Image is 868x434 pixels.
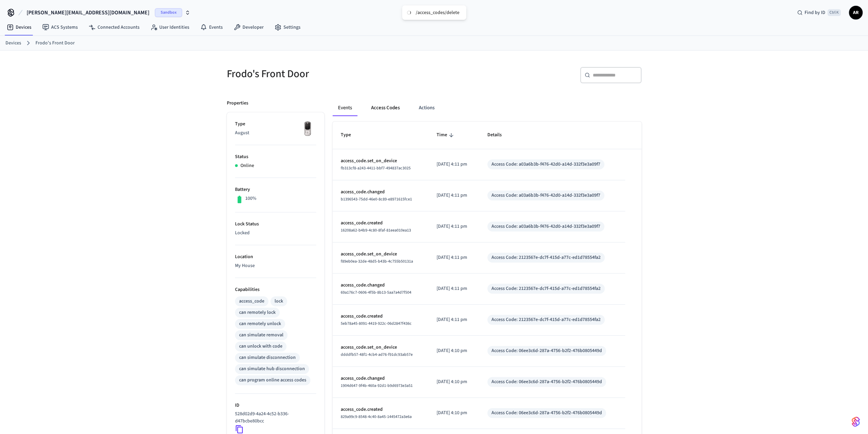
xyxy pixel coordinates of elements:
p: [DATE] 4:11 pm [436,192,471,199]
div: access_code [239,298,264,305]
a: Devices [5,40,21,47]
button: Events [333,100,357,116]
button: Actions [413,100,440,116]
span: 1904d647-9f4b-460a-92d1-b9d6973e3a51 [341,383,413,389]
p: Type [235,121,316,128]
p: access_code.set_on_device [341,344,420,351]
button: Access Codes [366,100,405,116]
p: Capabilities [235,286,316,293]
span: 69a176c7-0606-4f5b-8b13-5aa7a4d7f504 [341,290,411,295]
p: access_code.changed [341,375,420,382]
div: Access Code: 2123567e-dc7f-415d-a77c-ed1d78554fa2 [491,254,601,261]
div: /access_codes/delete [416,10,459,16]
p: ID [235,402,316,409]
img: Yale Assure Touchscreen Wifi Smart Lock, Satin Nickel, Front [299,121,316,138]
p: [DATE] 4:10 pm [436,347,471,354]
div: can simulate hub disconnection [239,365,305,373]
span: 16208a62-b4b9-4c80-8faf-81eea010ea13 [341,227,411,233]
p: Battery [235,186,316,193]
div: can simulate removal [239,332,283,339]
h5: Frodo's Front Door [227,67,430,81]
a: Events [195,21,228,33]
div: can remotely lock [239,309,276,316]
div: Access Code: a03a6b3b-f476-42d0-a14d-332f3e3a09f7 [491,161,600,168]
p: Location [235,253,316,261]
p: [DATE] 4:11 pm [436,254,471,261]
p: access_code.changed [341,282,420,289]
span: fb313cf8-a243-4411-bbf7-494837ac3025 [341,165,411,171]
div: Access Code: 06ee3c6d-287a-4756-b2f2-476b0805449d [491,409,602,417]
p: Locked [235,229,316,237]
p: Properties [227,100,248,107]
img: SeamLogoGradient.69752ec5.svg [852,416,860,427]
div: can unlock with code [239,343,282,350]
p: 528d02d9-4a24-4c52-b336-d47bcbe80bcc [235,410,313,425]
p: access_code.created [341,220,420,227]
p: My House [235,262,316,269]
span: ddddfb57-48f1-4cb4-ad76-f91dc93ab57e [341,352,413,358]
div: Access Code: a03a6b3b-f476-42d0-a14d-332f3e3a09f7 [491,192,600,199]
span: 5eb78a45-8091-4419-922c-06d2847f436c [341,321,412,326]
a: Frodo's Front Door [35,40,75,47]
div: lock [275,298,283,305]
a: User Identities [145,21,195,33]
p: Status [235,153,316,160]
div: Access Code: 06ee3c6d-287a-4756-b2f2-476b0805449d [491,378,602,386]
a: Settings [269,21,306,33]
p: Lock Status [235,221,316,228]
p: [DATE] 4:10 pm [436,409,471,417]
a: Developer [228,21,269,33]
div: Access Code: 2123567e-dc7f-415d-a77c-ed1d78554fa2 [491,316,601,323]
span: [PERSON_NAME][EMAIL_ADDRESS][DOMAIN_NAME] [27,9,149,17]
p: access_code.created [341,313,420,320]
div: Find by IDCtrl K [792,6,846,19]
div: can program online access codes [239,377,306,384]
p: access_code.set_on_device [341,251,420,258]
p: access_code.changed [341,188,420,196]
p: [DATE] 4:10 pm [436,378,471,386]
span: Sandbox [155,8,182,17]
div: can simulate disconnection [239,354,296,361]
p: access_code.created [341,406,420,413]
button: AR [849,6,863,19]
span: Ctrl K [827,9,841,16]
a: ACS Systems [37,21,83,33]
span: f89eb0ea-32de-48d5-b43b-4c755b50131a [341,258,413,264]
span: Time [436,130,456,140]
span: Details [487,130,511,140]
p: [DATE] 4:11 pm [436,285,471,292]
span: 829a99c9-8548-4c40-8a45-1445472a3e6a [341,414,412,420]
span: b1396543-75dd-46e0-8c89-e8971615fce1 [341,196,412,202]
span: Type [341,130,360,140]
p: August [235,129,316,137]
a: Connected Accounts [83,21,145,33]
p: [DATE] 4:11 pm [436,223,471,230]
p: 100% [245,195,256,202]
div: Access Code: 06ee3c6d-287a-4756-b2f2-476b0805449d [491,347,602,354]
div: Access Code: a03a6b3b-f476-42d0-a14d-332f3e3a09f7 [491,223,600,230]
p: Online [240,162,254,169]
div: Access Code: 2123567e-dc7f-415d-a77c-ed1d78554fa2 [491,285,601,292]
div: can remotely unlock [239,320,281,327]
span: Find by ID [805,9,825,16]
p: access_code.set_on_device [341,157,420,165]
span: AR [850,6,862,19]
div: ant example [333,100,642,116]
p: [DATE] 4:11 pm [436,161,471,168]
a: Devices [1,21,37,33]
p: [DATE] 4:11 pm [436,316,471,323]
